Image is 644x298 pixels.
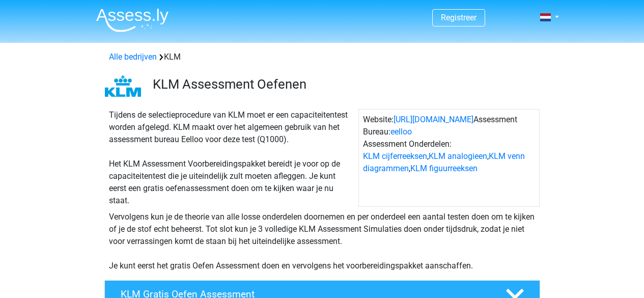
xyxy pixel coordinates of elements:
div: Vervolgens kun je de theorie van alle losse onderdelen doornemen en per onderdeel een aantal test... [105,211,540,272]
a: Registreer [441,13,477,22]
div: Tijdens de selectieprocedure van KLM moet er een capaciteitentest worden afgelegd. KLM maakt over... [105,109,358,207]
a: KLM cijferreeksen [363,151,427,161]
img: Assessly [96,8,169,32]
div: Website: Assessment Bureau: Assessment Onderdelen: , , , [358,109,540,207]
a: Alle bedrijven [109,52,157,62]
a: KLM analogieen [429,151,487,161]
div: KLM [105,51,540,63]
a: [URL][DOMAIN_NAME] [394,115,473,124]
h3: KLM Assessment Oefenen [153,76,532,92]
a: KLM figuurreeksen [410,164,478,173]
a: eelloo [390,127,412,137]
a: KLM venn diagrammen [363,151,525,173]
